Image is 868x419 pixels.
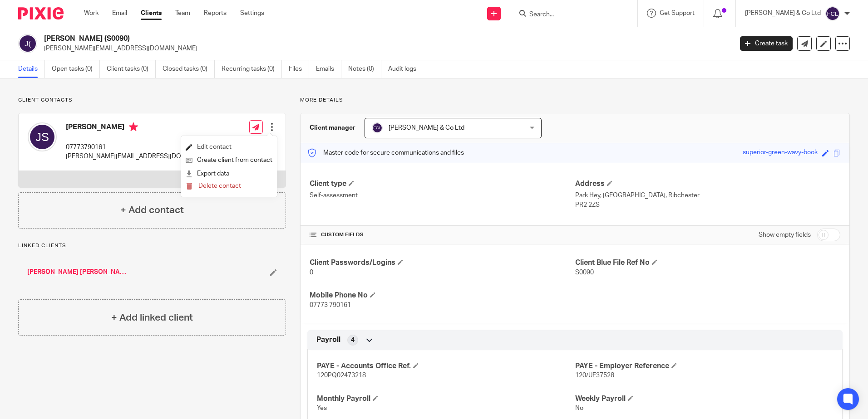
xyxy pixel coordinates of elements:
[66,122,219,134] h4: [PERSON_NAME]
[575,258,840,268] h4: Client Blue File Ref No
[222,60,282,78] a: Recurring tasks (0)
[317,394,575,404] h4: Monthly Payroll
[66,143,219,152] p: 07773790161
[27,268,127,277] a: [PERSON_NAME] [PERSON_NAME] (S0090)
[44,44,726,53] p: [PERSON_NAME][EMAIL_ADDRESS][DOMAIN_NAME]
[316,60,341,78] a: Emails
[317,361,575,371] h4: PAYE - Accounts Office Ref.
[44,34,590,44] h2: [PERSON_NAME] (S0090)
[300,97,850,104] p: More details
[348,60,381,78] a: Notes (0)
[18,60,45,78] a: Details
[743,148,818,158] div: superior-green-wavy-book
[112,9,127,18] a: Email
[240,9,264,18] a: Settings
[175,9,190,18] a: Team
[163,60,215,78] a: Closed tasks (0)
[317,372,366,379] span: 120PQ02473218
[351,336,355,345] span: 4
[310,179,575,189] h4: Client type
[575,405,583,411] span: No
[310,302,351,308] span: 07773 790161
[307,148,464,157] p: Master code for secure communications and files
[310,231,575,239] h4: CUSTOM FIELDS
[111,311,193,325] h4: + Add linked client
[759,230,811,239] label: Show empty fields
[120,203,184,217] h4: + Add contact
[372,122,383,133] img: svg%3E
[198,183,241,189] span: Delete contact
[745,9,821,18] p: [PERSON_NAME] & Co Ltd
[18,97,286,104] p: Client contacts
[575,179,840,189] h4: Address
[528,11,610,19] input: Search
[575,372,614,379] span: 120/UE37528
[107,60,156,78] a: Client tasks (0)
[186,167,272,180] a: Export data
[317,405,327,411] span: Yes
[186,141,272,154] a: Edit contact
[186,180,241,192] button: Delete contact
[316,335,340,345] span: Payroll
[575,200,840,209] p: PR2 2ZS
[389,125,464,131] span: [PERSON_NAME] & Co Ltd
[186,154,272,167] a: Create client from contact
[575,191,840,200] p: Park Hey, [GEOGRAPHIC_DATA], Ribchester
[84,9,99,18] a: Work
[310,123,355,132] h3: Client manager
[575,394,833,404] h4: Weekly Payroll
[204,9,227,18] a: Reports
[66,152,219,161] p: [PERSON_NAME][EMAIL_ADDRESS][DOMAIN_NAME]
[575,361,833,371] h4: PAYE - Employer Reference
[310,269,313,276] span: 0
[388,60,423,78] a: Audit logs
[310,191,575,200] p: Self-assessment
[310,291,575,300] h4: Mobile Phone No
[18,7,64,19] img: Pixie
[52,60,100,78] a: Open tasks (0)
[575,269,594,276] span: S0090
[310,258,575,268] h4: Client Passwords/Logins
[129,122,138,132] i: Primary
[740,36,793,51] a: Create task
[141,9,162,18] a: Clients
[18,34,37,53] img: svg%3E
[660,10,695,16] span: Get Support
[28,122,57,151] img: svg%3E
[18,242,286,249] p: Linked clients
[825,6,840,21] img: svg%3E
[289,60,309,78] a: Files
